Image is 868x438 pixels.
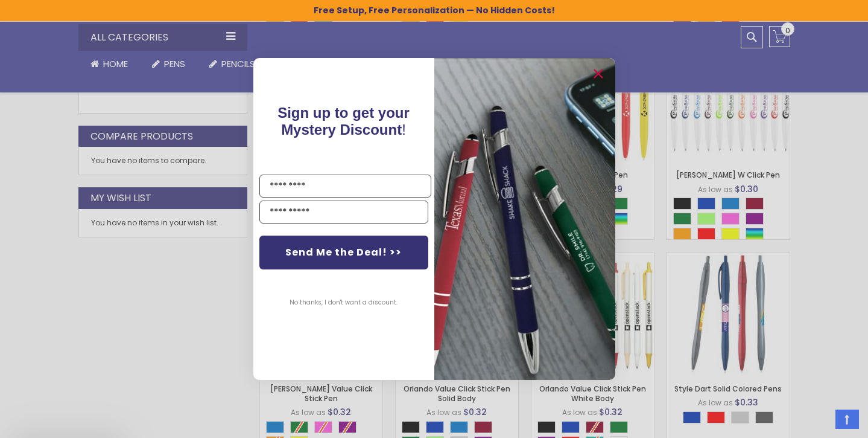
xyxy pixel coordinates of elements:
[434,58,615,380] img: pop-up-image
[277,105,410,138] span: Sign up to get your Mystery Discount
[259,236,428,269] button: Send Me the Deal! >>
[284,288,404,318] button: No thanks, I don't want a discount.
[277,105,410,138] span: !
[589,64,608,83] button: Close dialog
